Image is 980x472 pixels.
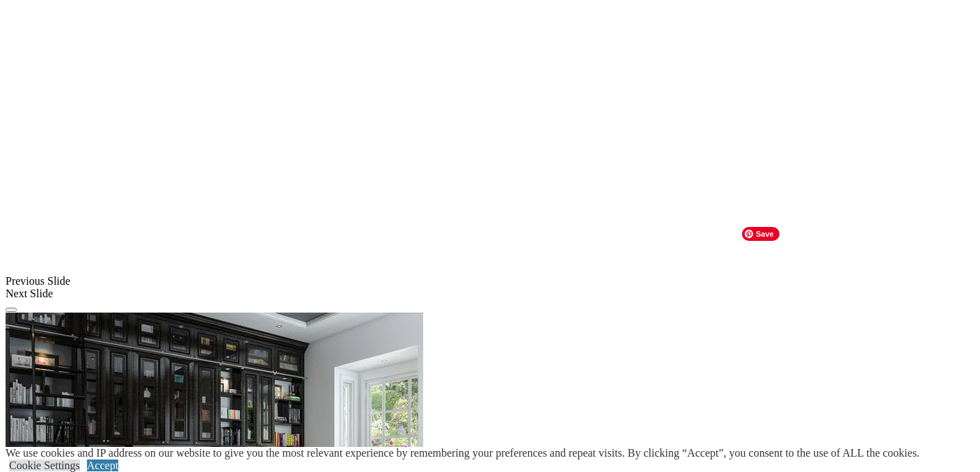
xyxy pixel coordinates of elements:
[6,308,17,312] button: Click here to pause slide show
[742,227,780,241] span: Save
[87,459,118,471] a: Accept
[6,447,919,459] div: We use cookies and IP address on our website to give you the most relevant experience by remember...
[9,459,80,471] a: Cookie Settings
[6,288,974,300] div: Next Slide
[6,275,974,288] div: Previous Slide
